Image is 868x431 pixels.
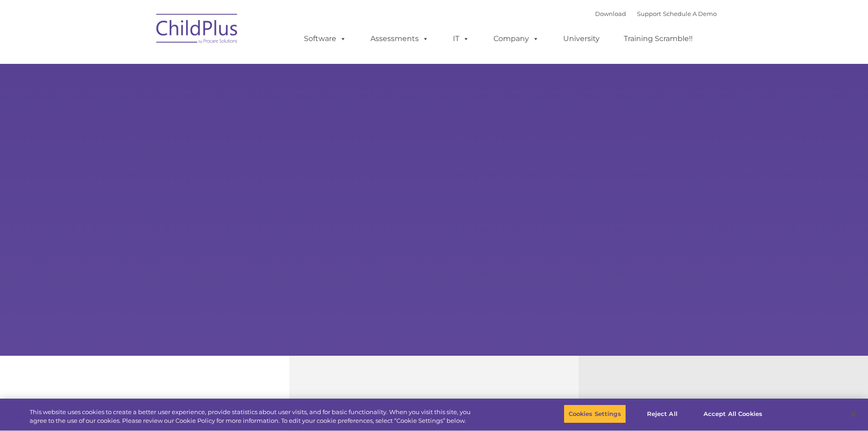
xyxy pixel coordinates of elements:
div: This website uses cookies to create a better user experience, provide statistics about user visit... [30,408,478,426]
a: Company [484,30,548,48]
a: University [554,30,609,48]
a: Support [637,10,661,17]
font: | [595,10,717,17]
a: Software [295,30,355,48]
button: Cookies Settings [564,405,626,424]
button: Accept All Cookies [699,405,767,424]
a: Schedule A Demo [663,10,717,17]
a: Training Scramble!! [615,30,702,48]
button: Close [843,404,863,424]
a: IT [444,30,478,48]
a: Download [595,10,626,17]
img: ChildPlus by Procare Solutions [152,7,243,53]
a: Assessments [361,30,438,48]
button: Reject All [634,405,691,424]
